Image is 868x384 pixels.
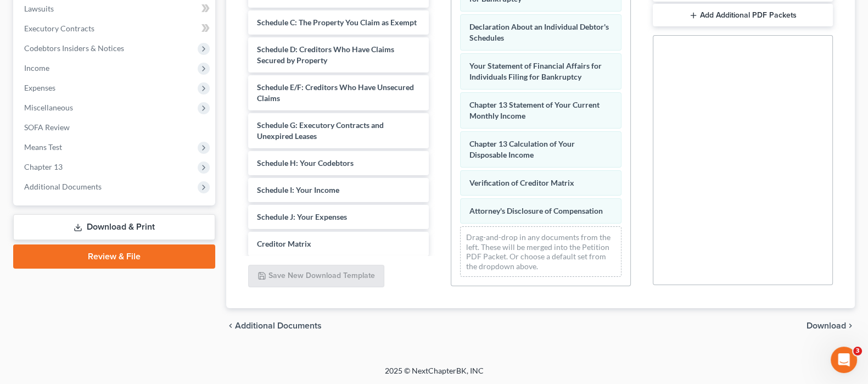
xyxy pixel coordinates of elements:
[13,244,215,269] a: Review & File
[248,265,384,288] button: Save New Download Template
[853,347,862,355] span: 3
[24,123,70,132] span: SOFA Review
[469,178,574,187] span: Verification of Creditor Matrix
[13,214,215,240] a: Download & Print
[24,24,94,33] span: Executory Contracts
[469,100,600,120] span: Chapter 13 Statement of Your Current Monthly Income
[24,43,124,53] span: Codebtors Insiders & Notices
[226,321,235,330] i: chevron_left
[257,239,311,248] span: Creditor Matrix
[257,158,354,168] span: Schedule H: Your Codebtors
[257,44,394,65] span: Schedule D: Creditors Who Have Claims Secured by Property
[257,18,417,27] span: Schedule C: The Property You Claim as Exempt
[24,182,102,191] span: Additional Documents
[460,226,621,277] div: Drag-and-drop in any documents from the left. These will be merged into the Petition PDF Packet. ...
[226,321,322,330] a: chevron_left Additional Documents
[846,321,855,330] i: chevron_right
[24,162,63,171] span: Chapter 13
[469,22,609,42] span: Declaration About an Individual Debtor's Schedules
[15,19,215,38] a: Executory Contracts
[831,347,857,373] iframe: Intercom live chat
[469,139,575,159] span: Chapter 13 Calculation of Your Disposable Income
[807,321,855,330] button: Download chevron_right
[653,4,833,27] button: Add Additional PDF Packets
[257,185,339,194] span: Schedule I: Your Income
[15,118,215,137] a: SOFA Review
[24,142,62,152] span: Means Test
[257,120,384,141] span: Schedule G: Executory Contracts and Unexpired Leases
[469,61,602,81] span: Your Statement of Financial Affairs for Individuals Filing for Bankruptcy
[24,83,55,92] span: Expenses
[24,4,54,13] span: Lawsuits
[24,63,49,73] span: Income
[257,82,414,103] span: Schedule E/F: Creditors Who Have Unsecured Claims
[235,321,322,330] span: Additional Documents
[469,206,603,215] span: Attorney's Disclosure of Compensation
[257,212,347,221] span: Schedule J: Your Expenses
[807,321,846,330] span: Download
[24,103,73,112] span: Miscellaneous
